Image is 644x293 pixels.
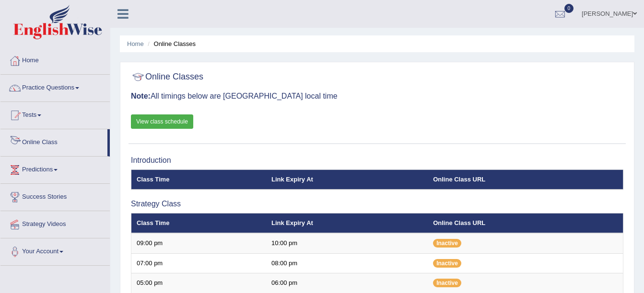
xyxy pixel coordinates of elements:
th: Link Expiry At [266,169,428,190]
span: 0 [564,4,574,13]
th: Online Class URL [428,169,623,190]
th: Class Time [131,169,266,190]
h3: Strategy Class [131,200,623,208]
a: View class schedule [131,114,193,129]
a: Practice Questions [0,75,110,99]
b: Note: [131,92,151,100]
a: Strategy Videos [0,211,110,235]
a: Success Stories [0,184,110,208]
h2: Online Classes [131,70,203,84]
li: Online Classes [145,39,196,48]
a: Home [127,40,144,47]
span: Inactive [433,279,461,287]
a: Online Class [0,129,107,153]
td: 08:00 pm [266,253,428,273]
th: Online Class URL [428,213,623,233]
span: Inactive [433,239,461,248]
a: Your Account [0,238,110,262]
a: Predictions [0,157,110,180]
td: 10:00 pm [266,233,428,253]
span: Inactive [433,259,461,268]
th: Link Expiry At [266,213,428,233]
th: Class Time [131,213,266,233]
h3: All timings below are [GEOGRAPHIC_DATA] local time [131,92,623,101]
h3: Introduction [131,156,623,165]
a: Home [0,47,110,71]
td: 07:00 pm [131,253,266,273]
td: 09:00 pm [131,233,266,253]
a: Tests [0,102,110,126]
